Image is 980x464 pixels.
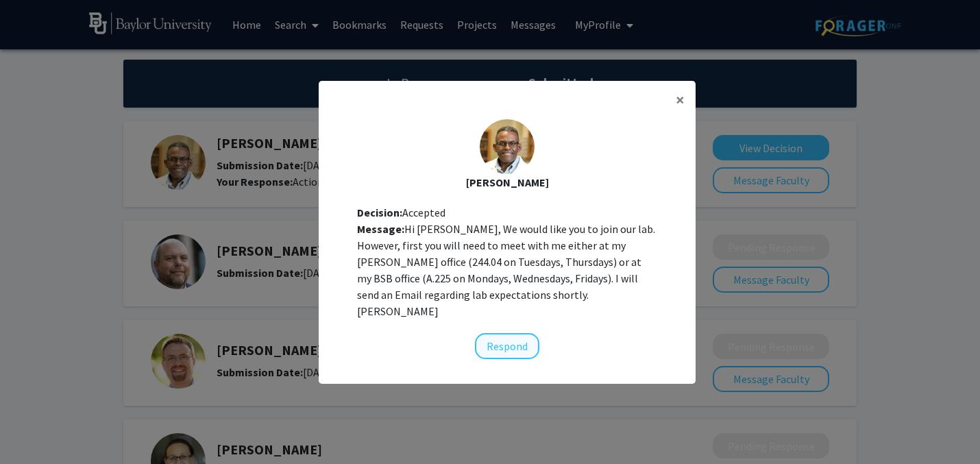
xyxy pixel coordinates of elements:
span: × [676,89,685,110]
div: [PERSON_NAME] [330,174,685,191]
div: Hi [PERSON_NAME], We would like you to join our lab. However, first you will need to meet with me... [357,221,657,319]
b: Message: [357,222,404,236]
button: Close [665,81,696,119]
div: Accepted [357,204,657,221]
iframe: Chat [10,402,58,454]
b: Decision: [357,206,402,219]
button: Respond [475,333,539,359]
